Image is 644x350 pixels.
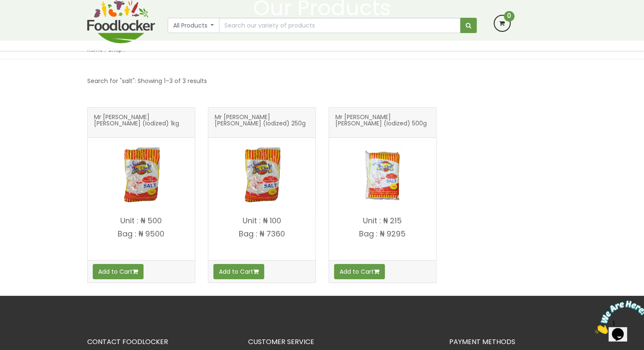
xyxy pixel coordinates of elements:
p: Unit : ₦ 100 [208,217,315,225]
span: Mr [PERSON_NAME] [PERSON_NAME] (Iodized) 1kg [94,114,188,131]
h3: CONTACT FOODLOCKER [87,338,235,346]
img: Mr Chef Salt (Iodized) 250g [230,143,293,207]
input: Search our variety of products [219,18,460,33]
p: Unit : ₦ 500 [88,217,195,225]
span: 0 [504,11,514,22]
h3: CUSTOMER SERVICE [248,338,437,346]
span: 1 [3,3,7,11]
i: Add to cart [133,269,138,275]
button: Add to Cart [93,264,144,279]
img: Chat attention grabber [3,3,56,37]
button: All Products [168,18,220,33]
button: Add to Cart [334,264,385,279]
p: Bag : ₦ 9295 [329,230,436,238]
span: Mr [PERSON_NAME] [PERSON_NAME] (Iodized) 500g [335,114,430,131]
iframe: chat widget [591,297,644,337]
span: Mr [PERSON_NAME] [PERSON_NAME] (Iodized) 250g [215,114,309,131]
p: Bag : ₦ 7360 [208,230,315,238]
p: Bag : ₦ 9500 [88,230,195,238]
img: Mr Chef Salt (Iodized) 1kg [109,143,173,207]
p: Search for "salt": Showing 1–3 of 3 results [87,76,207,86]
button: Add to Cart [213,264,264,279]
img: Mr Chef Salt (Iodized) 500g [351,143,414,207]
i: Add to cart [374,269,379,275]
p: Unit : ₦ 215 [329,217,436,225]
i: Add to cart [253,269,259,275]
h3: PAYMENT METHODS [449,338,557,346]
